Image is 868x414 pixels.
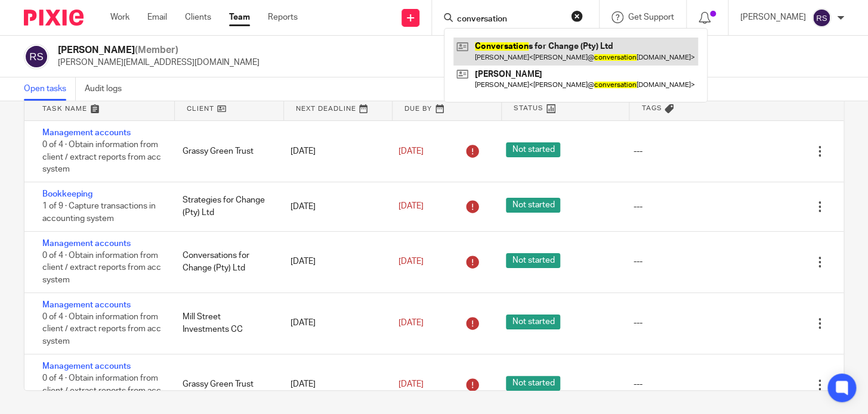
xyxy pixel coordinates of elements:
[58,44,260,57] h2: [PERSON_NAME]
[633,317,642,329] div: ---
[42,251,161,284] span: 0 of 4 · Obtain information from client / extract reports from acc system
[506,253,560,268] span: Not started
[171,372,279,396] div: Grassy Green Trust
[58,57,260,69] p: [PERSON_NAME][EMAIL_ADDRESS][DOMAIN_NAME]
[399,203,424,211] span: [DATE]
[279,372,387,396] div: [DATE]
[42,301,131,309] a: Management accounts
[399,147,424,155] span: [DATE]
[85,77,131,101] a: Audit logs
[628,13,674,21] span: Get Support
[633,378,642,390] div: ---
[42,129,131,137] a: Management accounts
[42,374,161,407] span: 0 of 4 · Obtain information from client / extract reports from acc system
[229,11,250,23] a: Team
[571,10,583,22] button: Clear
[147,11,167,23] a: Email
[42,313,161,345] span: 0 of 4 · Obtain information from client / extract reports from acc system
[171,305,279,341] div: Mill Street Investments CC
[279,195,387,219] div: [DATE]
[171,244,279,280] div: Conversations for Change (Pty) Ltd
[135,45,178,55] span: (Member)
[506,142,560,157] span: Not started
[279,250,387,273] div: [DATE]
[268,11,298,23] a: Reports
[633,201,642,213] div: ---
[42,141,161,174] span: 0 of 4 · Obtain information from client / extract reports from acc system
[279,311,387,335] div: [DATE]
[24,77,76,101] a: Open tasks
[641,103,662,113] span: Tags
[812,8,831,27] img: svg%3E
[506,376,560,391] span: Not started
[42,362,131,371] a: Management accounts
[24,10,84,26] img: Pixie
[110,11,129,23] a: Work
[42,203,156,223] span: 1 of 9 · Capture transactions in accounting system
[42,239,131,248] a: Management accounts
[399,319,424,327] span: [DATE]
[171,188,279,225] div: Strategies for Change (Pty) Ltd
[42,190,92,198] a: Bookkeeping
[514,103,543,113] span: Status
[633,256,642,267] div: ---
[456,14,563,25] input: Search
[740,11,806,23] p: [PERSON_NAME]
[633,145,642,157] div: ---
[399,257,424,266] span: [DATE]
[24,44,49,69] img: svg%3E
[171,139,279,163] div: Grassy Green Trust
[185,11,211,23] a: Clients
[399,380,424,388] span: [DATE]
[506,198,560,213] span: Not started
[506,315,560,329] span: Not started
[279,139,387,163] div: [DATE]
